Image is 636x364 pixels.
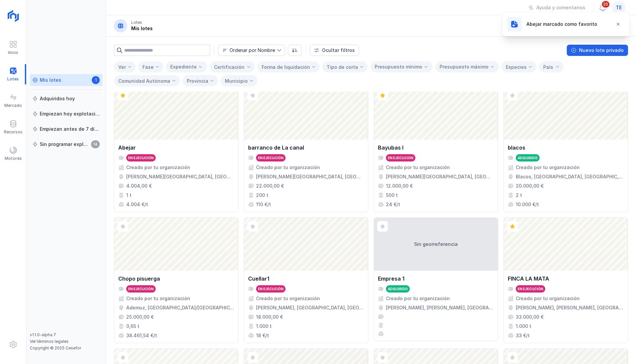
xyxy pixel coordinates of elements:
div: Mis lotes [131,25,153,32]
div: [PERSON_NAME], [PERSON_NAME], [GEOGRAPHIC_DATA], [GEOGRAPHIC_DATA] [386,304,494,311]
div: 1.000 t [516,323,531,330]
div: En ejecución [258,156,284,160]
div: Creado por tu organización [516,164,580,171]
div: FINCA LA MATA [508,275,549,283]
div: Comunidad Autónoma [118,78,170,84]
div: Recursos [4,129,23,135]
div: Adquirido [518,156,538,160]
div: 12.000,00 € [386,183,413,189]
div: Tipo de corta [327,64,358,70]
div: v1.1.0-alpha.7 [30,332,102,338]
div: Sin georreferencia [374,218,498,271]
div: Copyright © 2025 Cesefor [30,345,102,351]
span: 20 [601,0,610,8]
div: Municipio [225,78,248,84]
div: 33 €/t [516,332,530,339]
div: blacos [508,144,525,152]
div: En ejecución [388,156,413,160]
div: 4.004 €/t [126,201,148,208]
div: 10.000 €/t [516,201,539,208]
div: Adquirido [388,287,408,291]
div: Fase [142,64,154,70]
div: Creado por tu organización [516,295,580,302]
div: Ocultar filtros [322,47,355,54]
div: 110 €/t [256,201,271,208]
div: 0,65 t [126,323,139,330]
div: Creado por tu organización [386,164,450,171]
a: Sin programar explotación14 [30,138,102,150]
div: Creado por tu organización [126,164,190,171]
div: Bayubas I [378,144,403,152]
div: Creado por tu organización [256,295,320,302]
div: Creado por tu organización [386,295,450,302]
span: Seleccionar [539,62,555,72]
div: Certificación [214,64,244,70]
div: Ayuda y comentarios [536,4,585,11]
a: Empiezan antes de 7 días [30,123,102,135]
div: Creado por tu organización [126,295,190,302]
div: Empiezan hoy explotación [40,111,100,117]
div: 25.000,00 € [126,314,154,320]
a: AbejarEn ejecuciónCreado por tu organización[PERSON_NAME][GEOGRAPHIC_DATA], [GEOGRAPHIC_DATA], [G... [114,86,238,212]
div: 1.000 t [256,323,272,330]
div: Empresa 1 [378,275,404,283]
div: 22.000,00 € [256,183,284,189]
div: 33.000,00 € [516,314,544,320]
div: Motores [5,156,22,161]
div: 200 t [256,192,268,199]
button: Ocultar filtros [310,45,359,56]
a: Adquiridos hoy [30,93,102,105]
span: te [616,4,622,11]
div: 24 €/t [386,201,400,208]
div: Ver [118,64,126,70]
a: Ver términos legales [30,339,69,344]
a: Empiezan hoy explotación [30,108,102,120]
div: 18.000,00 € [256,314,283,320]
div: Empiezan antes de 7 días [40,126,100,132]
div: 2 t [516,192,522,199]
img: logoRight.svg [5,8,22,24]
div: Adquiridos hoy [40,95,75,102]
div: Ademuz, [GEOGRAPHIC_DATA]/[GEOGRAPHIC_DATA], [GEOGRAPHIC_DATA], [GEOGRAPHIC_DATA] [126,304,234,311]
div: Abejar [118,144,136,152]
div: Provincia [187,78,208,84]
div: En ejecución [128,287,154,291]
div: Cuellar1 [248,275,269,283]
button: Nuevo lote privado [567,45,628,56]
div: En ejecución [518,287,543,291]
a: Cuellar1En ejecuciónCreado por tu organización[PERSON_NAME], [GEOGRAPHIC_DATA], [GEOGRAPHIC_DATA]... [244,217,368,343]
span: Nombre [218,45,277,56]
a: barranco de La canalEn ejecuciónCreado por tu organización[PERSON_NAME][GEOGRAPHIC_DATA], [GEOGRA... [244,86,368,212]
div: Mis lotes [40,77,61,83]
div: Presupuesto máximo [440,64,489,70]
a: blacosAdquiridoCreado por tu organizaciónBlacos, [GEOGRAPHIC_DATA], [GEOGRAPHIC_DATA], [GEOGRAPHI... [503,86,628,212]
div: [PERSON_NAME][GEOGRAPHIC_DATA], [GEOGRAPHIC_DATA], [GEOGRAPHIC_DATA], [GEOGRAPHIC_DATA], [GEOGRAP... [256,173,364,180]
div: Expediente [170,64,197,70]
div: 18 €/t [256,332,269,339]
div: Forma de liquidación [262,64,310,70]
div: 500 t [386,192,398,199]
span: Seleccionar [210,62,246,72]
div: 4.004,00 € [126,183,152,189]
div: Inicio [8,50,18,55]
a: Mis lotes1 [30,74,102,86]
div: 38.461,54 €/t [126,332,157,339]
div: Sin programar explotación [40,141,89,148]
div: En ejecución [128,156,154,160]
div: 1 t [126,192,132,199]
div: Chopo pisuerga [118,275,160,283]
button: Ayuda y comentarios [524,2,590,13]
div: Mercado [4,103,22,108]
div: [PERSON_NAME][GEOGRAPHIC_DATA], [GEOGRAPHIC_DATA], [GEOGRAPHIC_DATA] [386,173,494,180]
a: Sin georreferenciaEmpresa 1AdquiridoCreado por tu organización[PERSON_NAME], [PERSON_NAME], [GEOG... [374,217,498,343]
a: Bayubas IEn ejecuciónCreado por tu organización[PERSON_NAME][GEOGRAPHIC_DATA], [GEOGRAPHIC_DATA],... [374,86,498,212]
div: [PERSON_NAME], [PERSON_NAME], [GEOGRAPHIC_DATA], [GEOGRAPHIC_DATA] [516,304,624,311]
span: 14 [91,140,100,148]
div: Presupuesto mínimo [375,64,422,70]
div: [PERSON_NAME], [GEOGRAPHIC_DATA], [GEOGRAPHIC_DATA], [GEOGRAPHIC_DATA] [256,304,364,311]
div: Ordenar por Nombre [230,48,275,53]
span: 1 [92,76,100,84]
div: barranco de La canal [248,144,304,152]
div: Abejar marcado como favorito [526,21,597,27]
div: Creado por tu organización [256,164,320,171]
